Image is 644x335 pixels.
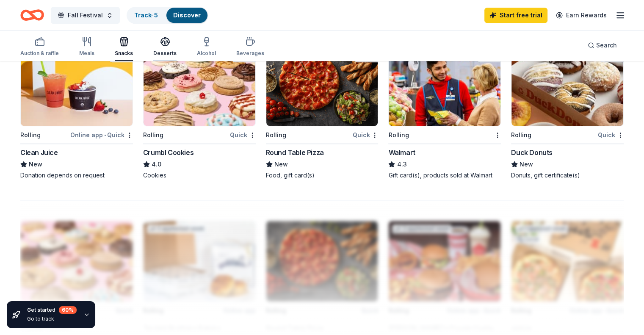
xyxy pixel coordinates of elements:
[20,147,58,158] div: Clean Juice
[511,147,553,158] div: Duck Donuts
[266,147,324,158] div: Round Table Pizza
[266,130,286,140] div: Rolling
[511,171,624,180] div: Donuts, gift certificate(s)
[197,50,216,57] div: Alcohol
[143,147,193,158] div: Crumbl Cookies
[143,130,163,140] div: Rolling
[274,159,288,169] span: New
[20,5,44,25] a: Home
[20,50,59,57] div: Auction & raffle
[134,11,158,19] a: Track· 5
[596,40,617,50] span: Search
[388,147,415,158] div: Walmart
[153,50,177,57] div: Desserts
[598,130,624,140] div: Quick
[388,171,501,180] div: Gift card(s), products sold at Walmart
[551,8,612,23] a: Earn Rewards
[266,171,379,180] div: Food, gift card(s)
[152,159,161,169] span: 4.0
[236,33,264,61] button: Beverages
[27,316,77,322] div: Go to track
[153,33,177,61] button: Desserts
[581,37,624,54] button: Search
[484,8,547,23] a: Start free trial
[29,159,42,169] span: New
[70,130,133,140] div: Online app Quick
[27,306,77,314] div: Get started
[511,45,624,180] a: Image for Duck Donuts1 applylast weekRollingQuickDuck DonutsNewDonuts, gift certificate(s)
[20,33,59,61] button: Auction & raffle
[520,159,533,169] span: New
[59,306,77,314] div: 60 %
[388,130,409,140] div: Rolling
[20,45,133,180] a: Image for Clean Juice2 applieslast weekRollingOnline app•QuickClean JuiceNewDonation depends on r...
[21,45,133,126] img: Image for Clean Juice
[127,7,208,24] button: Track· 5Discover
[143,171,256,180] div: Cookies
[266,45,379,180] a: Image for Round Table PizzaRollingQuickRound Table PizzaNewFood, gift card(s)
[115,33,133,61] button: Snacks
[173,11,201,19] a: Discover
[104,132,106,138] span: •
[79,50,94,57] div: Meals
[266,45,378,126] img: Image for Round Table Pizza
[511,130,531,140] div: Rolling
[68,10,103,20] span: Fall Festival
[51,7,120,24] button: Fall Festival
[79,33,94,61] button: Meals
[388,45,501,180] a: Image for Walmart1 applylast weekRollingWalmart4.3Gift card(s), products sold at Walmart
[397,159,406,169] span: 4.3
[230,130,256,140] div: Quick
[20,130,41,140] div: Rolling
[115,50,133,57] div: Snacks
[197,33,216,61] button: Alcohol
[389,45,500,126] img: Image for Walmart
[236,50,264,57] div: Beverages
[143,45,256,180] a: Image for Crumbl CookiesRollingQuickCrumbl Cookies4.0Cookies
[20,171,133,180] div: Donation depends on request
[511,45,623,126] img: Image for Duck Donuts
[144,45,255,126] img: Image for Crumbl Cookies
[352,130,378,140] div: Quick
